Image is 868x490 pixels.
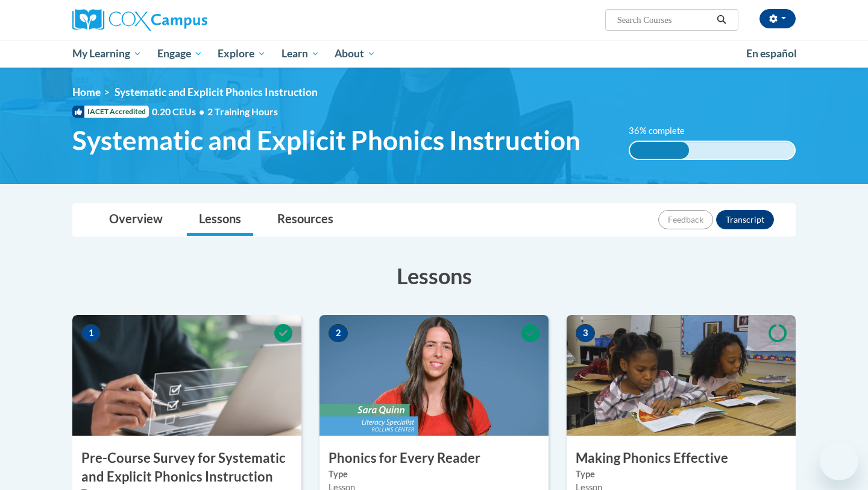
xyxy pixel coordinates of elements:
[329,468,539,481] label: Type
[567,449,796,468] h3: Making Phonics Effective
[567,315,796,436] img: Course Image
[820,442,858,480] iframe: Button to launch messaging window
[72,261,796,291] h3: Lessons
[72,86,101,98] a: Home
[149,40,210,68] a: Engage
[72,9,207,31] img: Cox Campus
[716,210,774,229] button: Transcript
[72,106,149,118] span: IACET Accredited
[265,204,345,236] a: Resources
[210,40,274,68] a: Explore
[319,449,549,468] h3: Phonics for Every Reader
[576,468,787,481] label: Type
[72,46,142,61] span: My Learning
[64,40,149,68] a: My Learning
[616,13,712,27] input: Search Courses
[746,47,797,60] span: En español
[658,210,713,229] button: Feedback
[218,46,266,61] span: Explore
[54,40,814,68] div: Main menu
[329,324,348,342] span: 2
[759,9,796,28] button: Account Settings
[81,324,101,342] span: 1
[738,41,805,66] a: En español
[207,106,278,117] span: 2 Training Hours
[199,106,204,117] span: •
[72,124,580,156] span: Systematic and Explicit Phonics Instruction
[712,13,731,27] button: Search
[187,204,253,236] a: Lessons
[72,315,301,436] img: Course Image
[576,324,595,342] span: 3
[72,9,301,31] a: Cox Campus
[157,46,203,61] span: Engage
[281,46,319,61] span: Learn
[629,124,698,138] label: 36% complete
[335,46,376,61] span: About
[97,204,175,236] a: Overview
[327,40,384,68] a: About
[319,315,549,436] img: Course Image
[152,105,207,118] span: 0.20 CEUs
[72,449,301,486] h3: Pre-Course Survey for Systematic and Explicit Phonics Instruction
[274,40,327,68] a: Learn
[115,86,318,98] span: Systematic and Explicit Phonics Instruction
[630,142,689,159] div: 36% complete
